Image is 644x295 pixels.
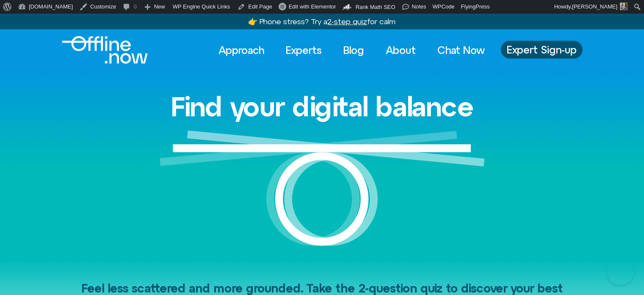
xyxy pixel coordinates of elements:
div: Logo [62,36,133,64]
a: Approach [211,41,272,59]
iframe: Botpress [607,258,634,285]
img: Offline.Now logo in white. Text of the words offline.now with a line going through the "O" [62,36,148,64]
span: Rank Math SEO [356,4,395,10]
a: Blog [336,41,372,59]
img: Graphic of a white circle with a white line balancing on top to represent balance. [160,130,485,260]
span: Edit with Elementor [289,3,336,10]
span: [PERSON_NAME] [572,3,617,10]
u: 2-step quiz [327,17,367,26]
a: 👉 Phone stress? Try a2-step quizfor calm [248,17,395,26]
a: Chat Now [430,41,492,59]
a: Experts [278,41,329,59]
a: Expert Sign-up [501,41,583,59]
a: About [378,41,423,59]
h1: Find your digital balance [171,92,474,121]
nav: Menu [211,41,492,59]
span: Expert Sign-up [507,44,577,55]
